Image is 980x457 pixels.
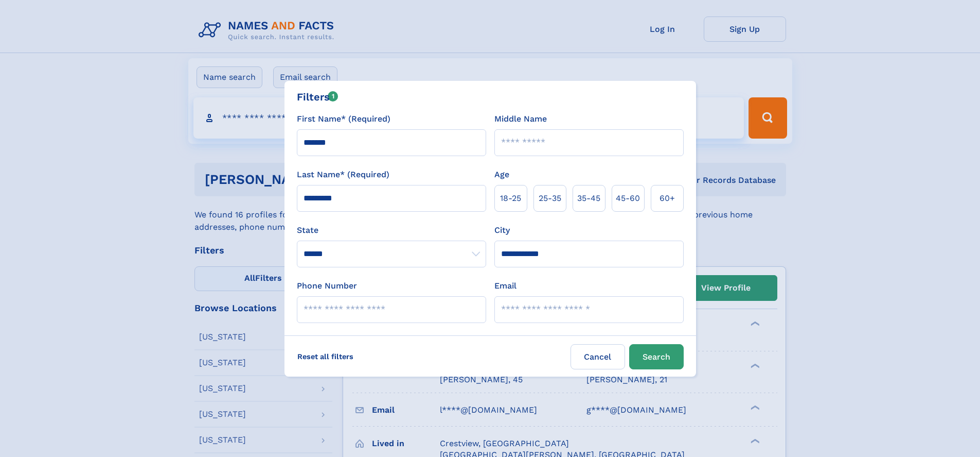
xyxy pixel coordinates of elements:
[571,344,625,369] label: Cancel
[297,224,486,236] label: State
[297,113,390,125] label: First Name* (Required)
[494,224,510,236] label: City
[500,192,521,205] span: 18‑25
[291,344,360,369] label: Reset all filters
[297,280,357,292] label: Phone Number
[539,192,561,205] span: 25‑35
[577,192,600,205] span: 35‑45
[660,192,675,205] span: 60+
[297,89,338,105] div: Filters
[629,344,684,369] button: Search
[616,192,640,205] span: 45‑60
[494,168,509,181] label: Age
[297,168,389,181] label: Last Name* (Required)
[494,113,547,125] label: Middle Name
[494,280,516,292] label: Email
